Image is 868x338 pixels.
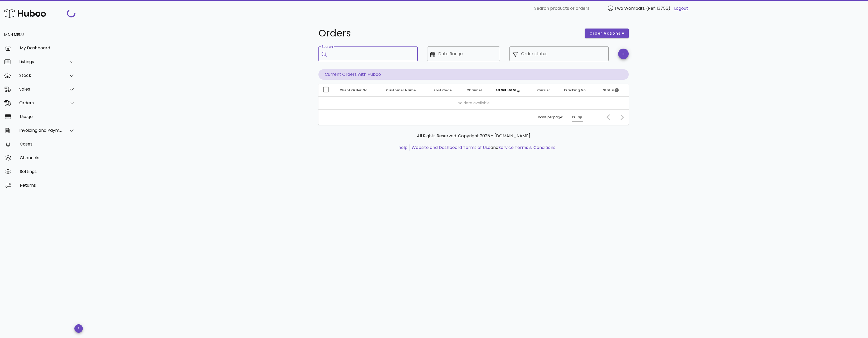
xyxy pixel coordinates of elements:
[340,88,369,92] span: Client Order No.
[20,183,75,188] div: Returns
[398,144,408,151] a: help
[19,59,62,64] div: Listings
[19,100,62,105] div: Orders
[498,144,555,151] a: Service Terms & Conditions
[323,133,624,139] p: All Rights Reserved. Copyright 2025 - [DOMAIN_NAME]
[492,84,533,97] th: Order Date: Sorted descending. Activate to remove sorting.
[572,115,575,120] div: 10
[603,88,619,92] span: Status
[646,5,670,11] span: (Ref: 13756)
[559,84,599,97] th: Tracking No.
[335,84,382,97] th: Client Order No.
[322,45,333,49] label: Search
[20,45,75,50] div: My Dashboard
[538,110,583,125] div: Rows per page:
[593,115,595,120] div: –
[674,5,688,12] a: Logout
[572,113,583,121] div: 10Rows per page:
[19,73,62,78] div: Stock
[20,142,75,147] div: Cases
[318,69,629,80] p: Current Orders with Huboo
[496,88,516,92] span: Order Date
[19,87,62,92] div: Sales
[412,144,490,151] a: Website and Dashboard Terms of Use
[318,97,629,109] td: No data available
[386,88,416,92] span: Customer Name
[20,155,75,160] div: Channels
[4,7,46,19] img: Huboo Logo
[564,88,587,92] span: Tracking No.
[429,84,462,97] th: Post Code
[19,128,62,133] div: Invoicing and Payments
[585,29,629,38] button: order actions
[533,84,559,97] th: Carrier
[537,88,550,92] span: Carrier
[433,88,452,92] span: Post Code
[410,144,555,151] li: and
[382,84,429,97] th: Customer Name
[20,114,75,119] div: Usage
[614,5,645,11] span: Two Wombats
[462,84,492,97] th: Channel
[20,169,75,174] div: Settings
[589,31,621,36] span: order actions
[599,84,629,97] th: Status
[466,88,482,92] span: Channel
[318,29,579,38] h1: Orders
